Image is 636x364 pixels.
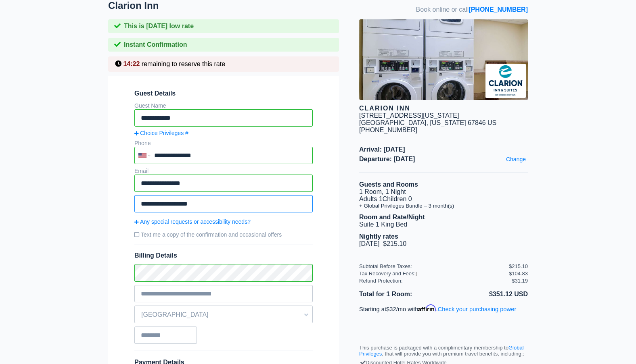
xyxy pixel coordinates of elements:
div: Refund Protection: [359,278,512,284]
li: $351.12 USD [444,289,528,300]
span: 67846 [468,119,486,126]
li: 1 Room, 1 Night [359,188,528,196]
iframe: PayPal Message 1 [359,320,528,328]
div: Instant Confirmation [108,38,339,52]
b: Room and Rate/Night [359,214,425,220]
li: Total for 1 Room: [359,289,444,300]
label: Phone [134,140,151,146]
span: Arrival: [DATE] [359,146,528,153]
span: remaining to reserve this rate [142,60,225,67]
a: Any special requests or accessibility needs? [134,218,313,225]
p: This purchase is packaged with a complimentary membership to , that will provide you with premium... [359,345,528,357]
span: Departure: [DATE] [359,156,528,163]
div: United States: +1 [135,148,152,163]
span: US [487,119,496,126]
p: Starting at /mo with . [359,304,528,312]
a: Change [504,154,528,164]
div: Tax Recovery and Fees: [359,270,509,277]
span: Book online or call [416,6,528,13]
li: + Global Privileges Bundle – 3 month(s) [359,203,528,209]
label: Guest Name [134,102,166,109]
div: $104.83 [509,270,528,277]
b: Nightly rates [359,233,398,240]
div: $31.19 [512,278,528,284]
div: [STREET_ADDRESS][US_STATE] [359,112,459,119]
img: Brand logo for Clarion Inn [485,64,526,98]
span: [GEOGRAPHIC_DATA] [135,308,312,322]
li: Suite 1 King Bed [359,221,528,228]
a: [PHONE_NUMBER] [469,6,528,13]
span: Billing Details [134,252,313,259]
a: Global Privileges [359,345,524,357]
span: [US_STATE] [430,119,466,126]
a: Check your purchasing power - Learn more about Affirm Financing (opens in modal) [438,306,517,312]
span: $32 [386,306,396,312]
li: Adults 1 [359,196,528,203]
span: [DATE] $215.10 [359,240,406,247]
a: Choice Privileges # [134,130,313,136]
span: 14:22 [123,60,140,67]
span: Affirm [418,304,436,312]
div: Subtotal Before Taxes: [359,263,509,269]
div: [PHONE_NUMBER] [359,127,528,134]
span: Guest Details [134,90,313,97]
img: hotel image [359,19,528,100]
div: $215.10 [509,263,528,269]
div: This is [DATE] low rate [108,19,339,33]
label: Email [134,168,149,174]
label: Text me a copy of the confirmation and occasional offers [134,228,313,241]
b: Guests and Rooms [359,181,418,188]
div: Clarion Inn [359,105,528,112]
span: Children 0 [383,196,412,202]
span: [GEOGRAPHIC_DATA], [359,119,428,126]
